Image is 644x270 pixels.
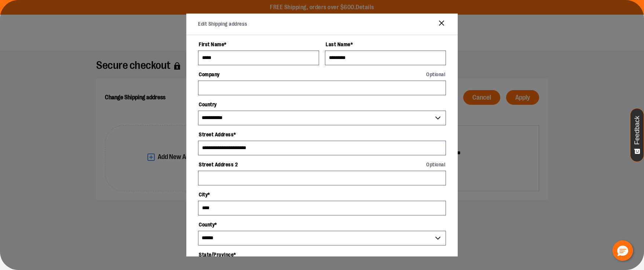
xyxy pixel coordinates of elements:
[198,128,446,141] label: Street Address *
[612,240,633,261] button: Hello, have a question? Let’s chat.
[198,98,446,111] label: Country
[437,19,446,30] button: Close
[198,21,248,28] h2: Edit Shipping address
[198,38,319,51] label: First Name *
[426,162,445,167] span: Optional
[198,248,446,261] label: State/Province *
[198,188,446,201] label: City *
[198,218,446,231] label: County *
[198,68,446,81] label: Company
[198,158,446,171] label: Street Address 2
[325,38,446,51] label: Last Name *
[634,116,641,145] span: Feedback
[426,72,445,77] span: Optional
[630,108,644,162] button: Feedback - Show survey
